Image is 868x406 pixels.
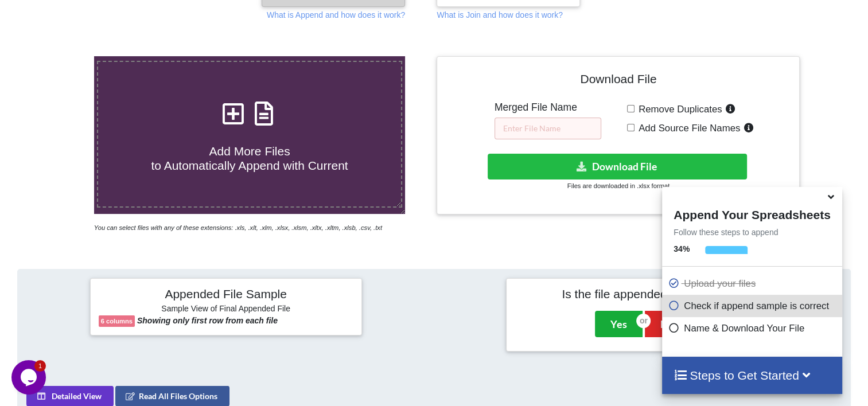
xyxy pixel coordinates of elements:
p: What is Append and how does it work? [267,9,405,21]
small: Files are downloaded in .xlsx format [567,182,670,189]
p: Check if append sample is correct [668,299,839,313]
h4: Append Your Spreadsheets [662,205,842,222]
p: Name & Download Your File [668,321,839,335]
h4: Appended File Sample [99,287,353,303]
h4: Is the file appended correctly? [515,287,769,301]
iframe: chat widget [11,360,48,395]
h6: Sample View of Final Appended File [99,304,353,315]
p: Follow these steps to append [662,227,842,238]
button: Download File [488,154,747,179]
span: Add Source File Names [635,123,740,134]
i: You can select files with any of these extensions: .xls, .xlt, .xlm, .xlsx, .xlsm, .xltx, .xltm, ... [94,224,382,231]
b: 6 columns [101,318,133,325]
button: Detailed View [26,385,114,406]
h4: Download File [445,65,791,97]
b: Showing only first row from each file [137,316,278,325]
button: No [645,311,690,337]
b: 34 % [674,244,690,253]
span: Add More Files to Automatically Append with Current [151,145,348,172]
input: Enter File Name [495,118,601,139]
h4: Steps to Get Started [674,368,830,382]
p: Upload your files [668,276,839,291]
span: Remove Duplicates [635,104,722,115]
button: Read All Files Options [115,385,229,406]
p: What is Join and how does it work? [437,9,562,21]
h5: Merged File Name [495,101,601,114]
button: Yes [595,311,643,337]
